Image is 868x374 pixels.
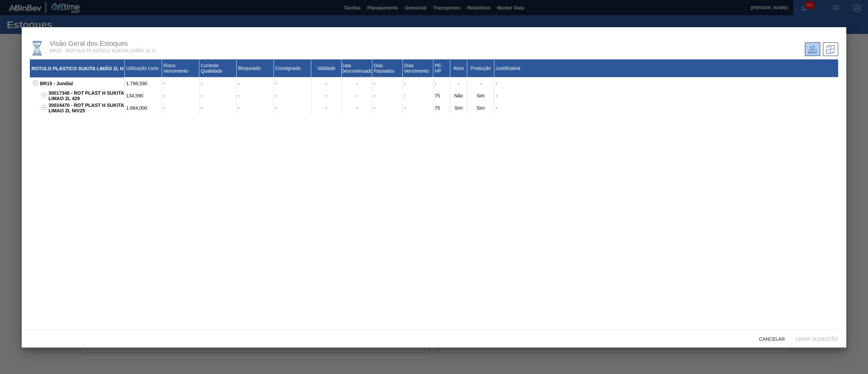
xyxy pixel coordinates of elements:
div: - [311,90,342,102]
div: - [237,102,274,114]
button: Cancelar [754,333,790,345]
div: - [467,77,494,90]
div: PE-HP [433,59,450,77]
div: - [494,102,838,114]
div: Ativo [450,59,467,77]
div: - [162,77,199,90]
span: Visão Geral dos Estoques [50,40,128,47]
div: Sim [467,90,494,102]
div: - [403,77,433,90]
div: - [372,77,403,90]
div: - [237,90,274,102]
div: - [274,77,311,90]
div: 30034470 - ROT PLAST H SUKITA LIMAO 2L NIV25 [47,102,125,114]
div: - [494,90,838,102]
div: - [162,102,199,114]
div: - [433,77,450,90]
div: Risco Vencimento [162,59,199,77]
span: Cancelar [754,336,790,342]
div: 75 [433,90,450,102]
div: - [311,77,342,90]
div: - [199,90,237,102]
div: - [274,102,311,114]
button: Criar sugestão [790,333,844,345]
div: 30017346 - ROT PLAST H SUKITA LIMAO 2L 429 [47,90,125,102]
div: - [494,77,838,90]
div: Dias Vencimento [403,59,433,77]
div: Data Descontinuado [342,59,372,77]
div: Controle Qualidade [199,59,237,77]
div: BR15 - Jundiaí [38,77,125,90]
div: Validade [311,59,342,77]
div: Unidade Atual/ Unidades [805,42,820,56]
div: - [342,90,372,102]
div: - [372,90,403,102]
div: Não [450,90,467,102]
div: - [372,102,403,114]
div: Bloqueado [237,59,274,77]
div: - [199,77,237,90]
div: Justificativa [494,59,838,77]
div: - [342,102,372,114]
div: Utilização Livre [125,59,162,77]
div: Sim [467,102,494,114]
div: Sim [450,102,467,114]
span: Criar sugestão [790,336,844,342]
div: Consignado [274,59,311,77]
div: - [199,102,237,114]
div: ROTULO PLÁSTICO SUKITA LIMÃO 2L H [30,59,125,77]
div: - [403,102,433,114]
div: - [274,90,311,102]
div: - [237,77,274,90]
div: Produção [467,59,494,77]
div: - [342,77,372,90]
div: 75 [433,102,450,114]
div: - [311,102,342,114]
div: - [450,77,467,90]
div: 1.798,590 [125,77,162,90]
div: 134,590 [125,90,162,102]
div: - [403,90,433,102]
div: Dias Passados [372,59,403,77]
div: Sugestões de Trasferência [823,42,838,56]
span: BR15 - ROTULO PLÁSTICO SUKITA LIMÃO 2L H [50,48,155,53]
div: - [162,90,199,102]
div: 1.664,000 [125,102,162,114]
